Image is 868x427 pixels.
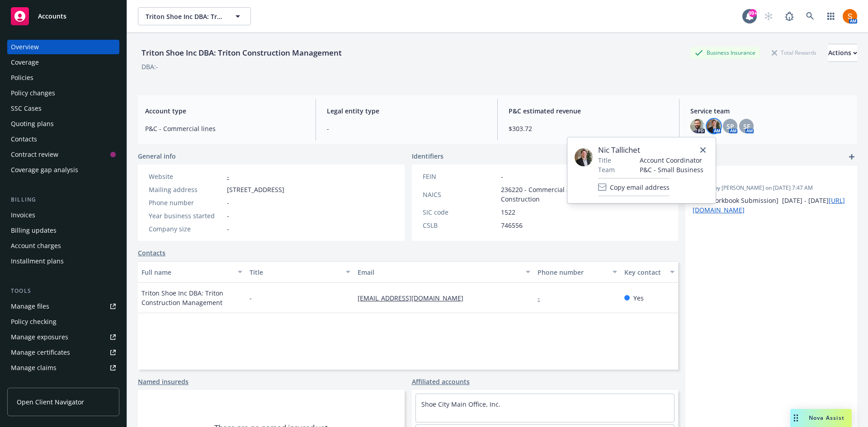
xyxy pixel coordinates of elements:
div: Manage exposures [11,330,68,344]
span: 236220 - Commercial and Institutional Building Construction [501,185,668,204]
a: Manage files [7,299,119,314]
a: Affiliated accounts [412,377,470,386]
span: Nova Assist [809,414,844,422]
a: Manage exposures [7,330,119,344]
span: 746556 [501,221,523,230]
span: Account type [145,106,305,116]
span: [STREET_ADDRESS] [227,185,284,194]
a: Switch app [822,7,840,25]
div: Total Rewards [767,47,821,58]
span: SP [726,122,734,131]
div: Manage certificates [11,345,70,360]
button: Title [246,261,354,283]
a: Billing updates [7,223,119,238]
div: Business Insurance [690,47,760,58]
span: P&C - Small Business [640,165,703,174]
div: Manage BORs [11,376,53,390]
span: Legal entity type [327,106,486,116]
a: [EMAIL_ADDRESS][DOMAIN_NAME] [358,294,471,302]
img: employee photo [575,148,593,166]
a: Policy changes [7,86,119,100]
div: DBA: - [142,62,158,71]
div: Drag to move [790,409,802,427]
div: Key contact [624,267,665,277]
button: Key contact [621,261,678,283]
div: Title [250,267,340,277]
span: 1522 [501,207,515,217]
a: Quoting plans [7,117,119,131]
div: Manage claims [11,361,57,375]
div: Billing updates [11,223,57,238]
div: Installment plans [11,254,64,268]
a: Invoices [7,208,119,222]
span: Copy email address [610,183,670,192]
span: Updated by [PERSON_NAME] on [DATE] 7:47 AM [693,184,850,192]
div: Coverage gap analysis [11,163,78,177]
a: Report a Bug [780,7,798,25]
button: Actions [828,44,857,62]
a: Contacts [138,248,165,258]
img: photo [843,9,857,23]
span: SF [743,122,750,131]
div: Website [149,172,223,181]
span: Account Coordinator [640,155,703,165]
span: - [501,172,503,181]
a: Installment plans [7,254,119,268]
button: Copy email address [598,178,670,196]
a: add [846,151,857,162]
button: Nova Assist [790,409,852,427]
span: $303.72 [509,124,668,133]
p: [BPO Workbook Submission] [DATE] - [DATE] [693,196,850,215]
span: - [227,198,229,207]
a: Coverage gap analysis [7,163,119,177]
div: Full name [142,267,232,277]
span: Open Client Navigator [17,397,84,407]
div: -Updatedby [PERSON_NAME] on [DATE] 7:47 AM[BPO Workbook Submission] [DATE] - [DATE][URL][DOMAIN_N... [685,166,857,222]
div: NAICS [423,190,497,199]
a: close [698,145,708,155]
span: General info [138,151,176,161]
div: SSC Cases [11,101,42,116]
span: - [693,173,826,183]
a: - [538,294,547,302]
div: Phone number [538,267,607,277]
div: Invoices [11,208,35,222]
span: Triton Shoe Inc DBA: Triton Construction Management [146,12,224,21]
a: Policy checking [7,314,119,329]
a: Account charges [7,239,119,253]
div: Overview [11,40,39,54]
a: Shoe City Main Office, Inc. [421,400,500,408]
div: Phone number [149,198,223,207]
a: Contract review [7,147,119,162]
a: Accounts [7,4,119,29]
div: Quoting plans [11,117,54,131]
div: FEIN [423,172,497,181]
div: 99+ [749,9,757,17]
div: Actions [828,44,857,61]
span: Yes [633,293,644,303]
div: Coverage [11,55,39,70]
div: Policies [11,70,33,85]
div: SIC code [423,207,497,217]
img: photo [690,119,705,133]
div: Contacts [11,132,37,146]
div: Mailing address [149,185,223,194]
span: - [250,293,252,303]
a: Search [801,7,819,25]
img: photo [707,119,721,133]
span: Team [598,165,615,174]
a: Policies [7,70,119,85]
button: Email [354,261,534,283]
a: Manage claims [7,361,119,375]
span: Title [598,155,611,165]
div: Policy checking [11,314,57,329]
button: Full name [138,261,246,283]
a: Manage BORs [7,376,119,390]
a: Manage certificates [7,345,119,360]
a: SSC Cases [7,101,119,116]
div: Triton Shoe Inc DBA: Triton Construction Management [138,47,345,59]
span: Nic Tallichet [598,145,703,155]
a: Named insureds [138,377,189,386]
span: - [327,124,486,133]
